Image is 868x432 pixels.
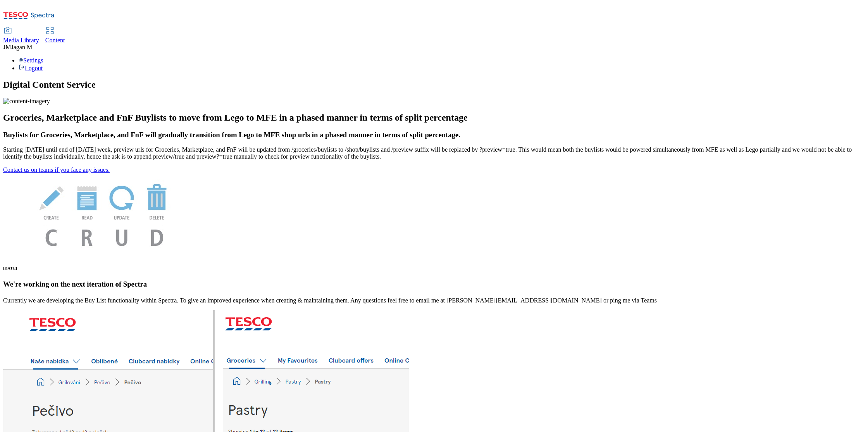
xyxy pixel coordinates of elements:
img: News Image [3,173,205,254]
a: Content [45,28,65,44]
a: Settings [19,57,43,64]
a: Contact us on teams if you face any issues. [3,166,110,173]
h1: Digital Content Service [3,79,865,90]
p: Currently we are developing the Buy List functionality within Spectra. To give an improved experi... [3,297,865,304]
h3: We're working on the next iteration of Spectra [3,280,865,289]
h3: Buylists for Groceries, Marketplace, and FnF will gradually transition from Lego to MFE shop urls... [3,131,865,139]
span: Media Library [3,37,39,43]
span: Jagan M [11,44,32,50]
a: Logout [19,65,43,71]
span: JM [3,44,11,50]
img: content-imagery [3,98,50,105]
p: Starting [DATE] until end of [DATE] week, preview urls for Groceries, Marketplace, and FnF will b... [3,146,865,160]
h6: [DATE] [3,266,865,270]
span: Content [45,37,65,43]
h2: Groceries, Marketplace and FnF Buylists to move from Lego to MFE in a phased manner in terms of s... [3,112,865,123]
a: Media Library [3,28,39,44]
